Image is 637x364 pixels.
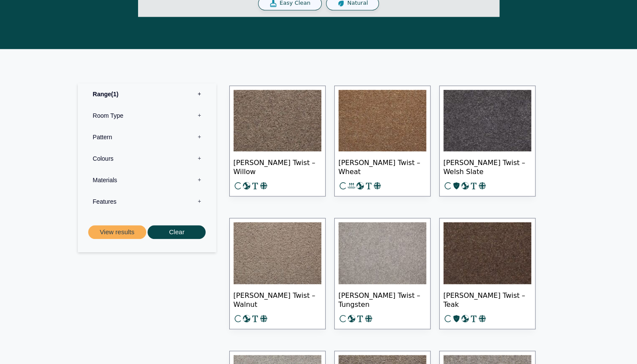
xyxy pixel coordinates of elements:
[84,83,210,105] label: Range
[148,225,206,239] button: Clear
[234,222,321,284] img: Tomkinson Twist - Walnut
[229,86,326,197] a: [PERSON_NAME] Twist – Willow
[84,148,210,169] label: Colours
[84,105,210,126] label: Room Type
[443,90,531,152] img: Tomkinson Twist Welsh Slate
[84,169,210,191] label: Materials
[339,222,426,284] img: Tomkinson Twist Tungsten
[234,90,321,152] img: Tomkinson Twist Willow
[88,225,146,239] button: View results
[234,284,321,314] span: [PERSON_NAME] Twist – Walnut
[111,91,118,98] span: 1
[443,151,531,181] span: [PERSON_NAME] Twist – Welsh Slate
[334,86,431,197] a: [PERSON_NAME] Twist – Wheat
[443,284,531,314] span: [PERSON_NAME] Twist – Teak
[229,218,326,329] a: [PERSON_NAME] Twist – Walnut
[84,126,210,148] label: Pattern
[339,284,426,314] span: [PERSON_NAME] Twist – Tungsten
[439,218,535,329] a: [PERSON_NAME] Twist – Teak
[443,222,531,284] img: Tomkinson Twist - Teak
[439,86,535,197] a: [PERSON_NAME] Twist – Welsh Slate
[234,151,321,181] span: [PERSON_NAME] Twist – Willow
[339,90,426,152] img: Tomkinson Twist - Wheat
[334,218,431,329] a: [PERSON_NAME] Twist – Tungsten
[339,151,426,181] span: [PERSON_NAME] Twist – Wheat
[84,191,210,212] label: Features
